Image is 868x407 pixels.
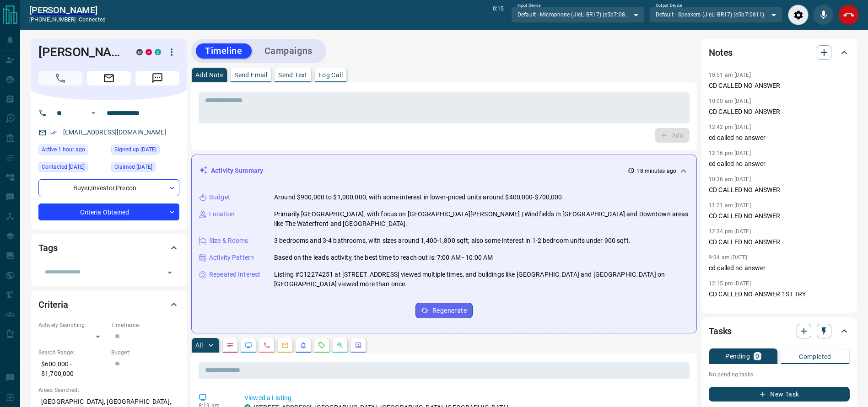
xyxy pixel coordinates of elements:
button: Open [163,266,176,279]
svg: Opportunities [336,342,344,349]
p: CD CALLED NO ANSWER [709,237,850,247]
p: Based on the lead's activity, the best time to reach out is: 7:00 AM - 10:00 AM [274,253,493,262]
div: Tue Nov 23 2021 [111,162,179,175]
span: Call [38,71,82,86]
div: condos.ca [155,49,161,55]
div: Default - Microphone (JieLi BR17) (e5b7:0811) [511,7,644,22]
div: mrloft.ca [136,49,143,55]
p: 12:16 pm [DATE] [709,150,751,156]
button: Timeline [196,43,252,59]
div: Mute [813,5,834,25]
span: Claimed [DATE] [114,162,152,171]
button: Regenerate [415,303,473,318]
a: [PERSON_NAME] [29,5,106,16]
p: CD CALLED NO ANSWER [709,81,850,91]
svg: Email Verified [50,129,57,136]
p: Viewed a Listing [244,393,686,403]
p: 10:38 am [DATE] [709,176,751,182]
h2: Notes [709,45,733,60]
p: Activity Summary [211,166,263,176]
p: 11:21 am [DATE] [709,202,751,209]
p: 0:15 [493,5,504,25]
div: End Call [838,5,859,25]
svg: Lead Browsing Activity [245,342,252,349]
p: Timeframe: [111,321,179,329]
p: Send Text [278,72,307,78]
div: Default - Speakers (JieLi BR17) (e5b7:0811) [649,7,782,22]
div: Wed Sep 03 2025 [38,162,107,175]
p: Repeated Interest [209,270,260,279]
p: 0 [755,353,759,359]
p: 12:34 pm [DATE] [709,228,751,235]
p: Add Note [195,72,223,78]
p: Areas Searched: [38,386,179,394]
div: Criteria Obtained [38,203,179,220]
span: Email [87,71,131,86]
p: [PHONE_NUMBER] - [29,16,106,24]
p: Location [209,209,235,219]
p: CD CALLED NO ANSWER [709,211,850,221]
p: Primarily [GEOGRAPHIC_DATA], with focus on [GEOGRAPHIC_DATA][PERSON_NAME] | Windfields in [GEOGRA... [274,209,689,229]
div: Audio Settings [788,5,809,25]
p: 12:15 pm [DATE] [709,280,751,287]
h2: Tasks [709,324,732,338]
p: Budget [209,193,230,202]
p: 10:00 am [DATE] [709,98,751,104]
a: [EMAIL_ADDRESS][DOMAIN_NAME] [63,129,167,136]
p: 18 minutes ago [636,167,676,175]
label: Input Device [518,3,541,9]
span: Signed up [DATE] [114,145,156,154]
p: 3 bedrooms and 3-4 bathrooms, with sizes around 1,400-1,800 sqft; also some interest in 1-2 bedro... [274,236,631,246]
span: Active 1 hour ago [42,145,85,154]
p: No pending tasks [709,368,850,381]
svg: Emails [281,342,289,349]
p: Listing #C12274251 at [STREET_ADDRESS] viewed multiple times, and buildings like [GEOGRAPHIC_DATA... [274,270,689,289]
h2: Criteria [38,297,68,312]
svg: Agent Actions [355,342,362,349]
p: $600,000 - $1,700,000 [38,357,107,381]
div: Thu May 10 2018 [111,145,179,157]
div: Activity Summary18 minutes ago [199,162,689,179]
h1: [PERSON_NAME] [38,45,123,59]
div: Notes [709,42,850,64]
p: Search Range: [38,348,107,357]
svg: Notes [226,342,234,349]
p: Pending [725,353,750,359]
p: Size & Rooms [209,236,248,246]
p: Actively Searching: [38,321,107,329]
span: Contacted [DATE] [42,162,85,171]
h2: Tags [38,241,57,255]
p: CD CALLED NO ANSWER 1ST TRY [709,289,850,299]
div: Tasks [709,320,850,342]
p: cd called no answer [709,263,850,273]
p: Activity Pattern [209,253,254,262]
p: Log Call [318,72,343,78]
p: 9:34 am [DATE] [709,254,748,261]
span: Message [135,71,179,86]
p: All [195,342,203,348]
button: New Task [709,387,850,402]
svg: Listing Alerts [300,342,307,349]
svg: Calls [263,342,270,349]
p: cd called no answer [709,159,850,169]
span: connected [79,16,106,23]
div: Tue Sep 16 2025 [38,145,107,157]
button: Campaigns [255,43,322,59]
p: 12:42 pm [DATE] [709,124,751,130]
p: Budget: [111,348,179,357]
p: CD CALLED NO ANSWER [709,107,850,117]
div: Tags [38,237,179,259]
label: Output Device [656,3,682,9]
p: cd called no answer [709,133,850,143]
svg: Requests [318,342,325,349]
p: 10:51 am [DATE] [709,72,751,78]
p: Completed [799,353,831,360]
div: Criteria [38,294,179,316]
p: Around $900,000 to $1,000,000, with some interest in lower-priced units around $400,000-$700,000. [274,193,564,202]
p: 11:59 am [DATE] [709,306,751,313]
p: Send Email [234,72,267,78]
div: property.ca [146,49,152,55]
p: CD CALLED NO ANSWER [709,185,850,195]
button: Open [88,107,99,118]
